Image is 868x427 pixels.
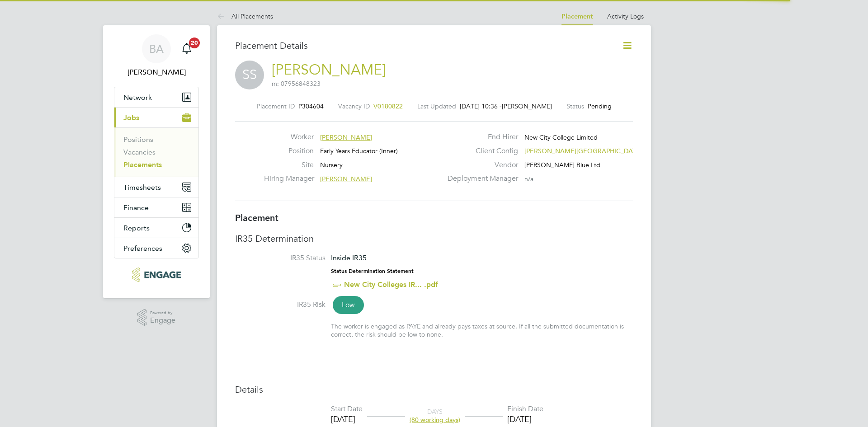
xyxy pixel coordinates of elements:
label: Position [264,146,314,156]
button: Network [114,87,198,107]
span: 20 [189,38,200,48]
span: Timesheets [123,183,161,192]
a: Positions [123,135,153,144]
div: Start Date [331,404,363,414]
label: IR35 Risk [235,300,325,310]
label: Deployment Manager [442,174,518,183]
a: All Placements [217,12,273,20]
label: Client Config [442,146,518,156]
h3: IR35 Determination [235,233,633,244]
span: Jobs [123,113,139,122]
b: Placement [235,212,278,223]
div: Jobs [114,127,198,177]
span: Ben Abraham [114,67,199,78]
a: 20 [178,34,196,63]
button: Finance [114,197,198,217]
span: Early Years Educator (Inner) [320,147,398,155]
a: Placement [561,13,593,20]
span: Inside IR35 [331,253,367,262]
label: Hiring Manager [264,174,314,183]
button: Reports [114,218,198,238]
h3: Details [235,384,633,395]
span: Network [123,93,152,102]
span: BA [149,43,164,55]
img: henry-blue-logo-retina.png [132,267,180,282]
span: Low [333,296,364,314]
div: [DATE] [331,414,363,424]
label: Site [264,160,314,170]
a: New City Colleges IR... .pdf [344,280,438,289]
span: V0180822 [373,102,403,110]
span: Engage [150,317,175,324]
span: Reports [123,224,150,232]
span: n/a [524,175,533,183]
span: [PERSON_NAME] [320,133,372,141]
span: [PERSON_NAME] Blue Ltd [524,161,600,169]
span: [PERSON_NAME][GEOGRAPHIC_DATA] [524,147,642,155]
span: [PERSON_NAME] [320,175,372,183]
button: Preferences [114,238,198,258]
strong: Status Determination Statement [331,268,414,274]
label: Vacancy ID [338,102,370,110]
span: Preferences [123,244,162,253]
a: Go to home page [114,267,199,282]
a: Placements [123,160,162,169]
span: [PERSON_NAME] [502,102,552,110]
label: Vendor [442,160,518,170]
a: Vacancies [123,148,156,156]
div: The worker is engaged as PAYE and already pays taxes at source. If all the submitted documentatio... [331,322,633,338]
a: [PERSON_NAME] [272,61,386,79]
span: Powered by [150,309,175,317]
a: Powered byEngage [137,309,176,326]
label: Placement ID [257,102,295,110]
span: m: 07956848323 [272,80,321,88]
div: Finish Date [507,404,543,414]
label: Last Updated [417,102,456,110]
a: Activity Logs [607,12,644,20]
span: Finance [123,203,149,212]
button: Timesheets [114,177,198,197]
button: Jobs [114,108,198,127]
label: IR35 Status [235,253,325,263]
span: New City College Limited [524,133,598,141]
span: (80 working days) [410,416,460,424]
span: [DATE] 10:36 - [460,102,502,110]
nav: Main navigation [103,25,210,298]
span: Nursery [320,161,343,169]
span: P304604 [298,102,324,110]
label: End Hirer [442,132,518,142]
div: [DATE] [507,414,543,424]
span: SS [235,61,264,89]
a: BA[PERSON_NAME] [114,34,199,78]
h3: Placement Details [235,40,608,52]
span: Pending [588,102,612,110]
label: Status [566,102,584,110]
div: DAYS [405,408,465,424]
label: Worker [264,132,314,142]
